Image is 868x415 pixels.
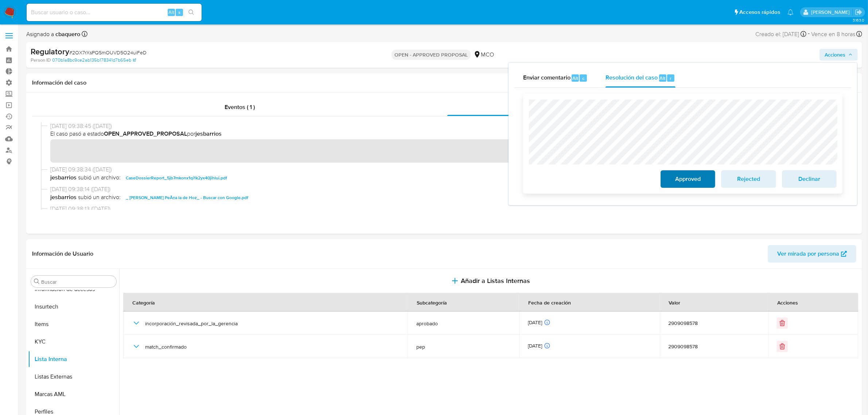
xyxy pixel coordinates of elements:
button: Lista Interna [28,350,119,368]
span: Asignado a [26,30,80,38]
input: Buscar [41,279,113,285]
button: Insurtech [28,298,119,315]
button: Approved [661,170,715,188]
span: Alt [168,9,174,16]
span: Resolución del caso [606,74,658,82]
div: MCO [474,51,494,59]
span: Vence en 8 horas [811,30,855,38]
button: Rejected [721,170,776,188]
span: Enviar comentario [523,74,571,82]
span: Alt [572,75,578,82]
span: c [582,75,584,82]
div: Creado el: [DATE] [755,29,806,39]
b: cbaquero [54,30,80,38]
a: 070b1a8bc9ce2ab135b178341d7b65eb [52,57,136,63]
span: Eventos ( 1 ) [225,103,255,111]
p: OPEN - APPROVED PROPOSAL [392,50,471,60]
span: Accesos rápidos [739,8,780,16]
span: Approved [670,171,706,187]
button: search-icon [184,7,199,18]
button: Items [28,315,119,333]
a: Salir [855,8,863,16]
a: Notificaciones [787,9,794,15]
b: Regulatory [31,46,69,57]
button: Listas Externas [28,368,119,385]
button: Ver mirada por persona [768,245,856,263]
span: # 2OX7rXsPQSmOUVD5O24uiFeD [69,49,147,56]
button: Acciones [820,49,858,61]
p: camila.baquero@mercadolibre.com.co [811,9,852,16]
span: Declinar [791,171,827,187]
span: Alt [660,75,666,82]
span: r [670,75,672,82]
input: Buscar usuario o caso... [27,8,202,17]
h1: Información de Usuario [32,250,93,257]
span: - [808,29,810,39]
button: Marcas AML [28,385,119,403]
h1: Información del caso [32,79,856,86]
b: Person ID [31,57,51,63]
span: Acciones [825,49,845,61]
button: Declinar [782,170,837,188]
button: KYC [28,333,119,350]
button: Buscar [34,279,40,284]
span: Rejected [731,171,766,187]
span: Ver mirada por persona [777,245,839,263]
span: s [178,9,180,16]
